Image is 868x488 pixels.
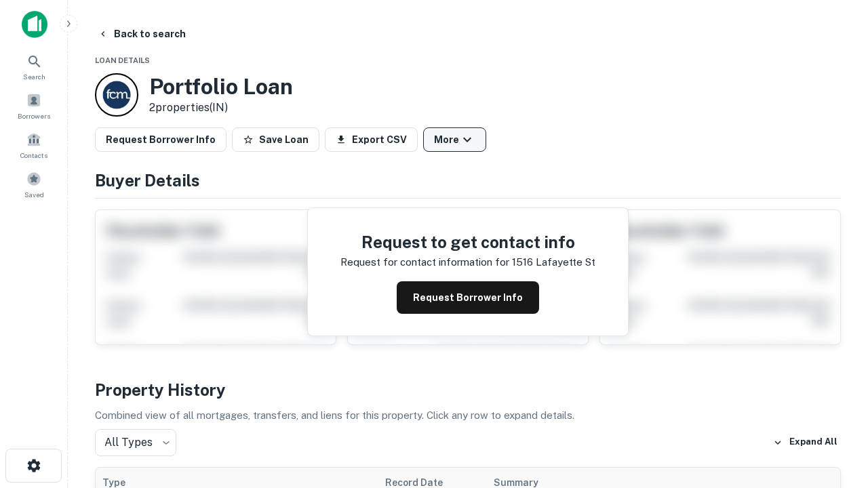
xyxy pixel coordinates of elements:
a: Contacts [4,127,64,163]
a: Search [4,48,64,85]
p: Request for contact information for [340,254,509,270]
iframe: Chat Widget [800,380,868,445]
button: Expand All [770,432,841,453]
span: Saved [24,189,44,200]
button: Export CSV [325,127,418,152]
img: capitalize-icon.png [22,11,47,38]
span: Search [23,71,45,82]
p: Combined view of all mortgages, transfers, and liens for this property. Click any row to expand d... [95,407,841,424]
h3: Portfolio Loan [149,74,293,100]
p: 1516 lafayette st [512,254,595,270]
span: Loan Details [95,56,150,64]
button: Request Borrower Info [95,127,226,152]
span: Borrowers [18,110,50,121]
a: Saved [4,166,64,203]
div: All Types [95,429,176,456]
span: Contacts [20,150,47,161]
a: Borrowers [4,87,64,124]
button: Request Borrower Info [397,281,539,314]
h4: Request to get contact info [340,230,595,254]
button: More [423,127,486,152]
p: 2 properties (IN) [149,100,293,116]
button: Save Loan [232,127,319,152]
h4: Property History [95,378,841,402]
button: Back to search [92,22,191,46]
h4: Buyer Details [95,168,841,192]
